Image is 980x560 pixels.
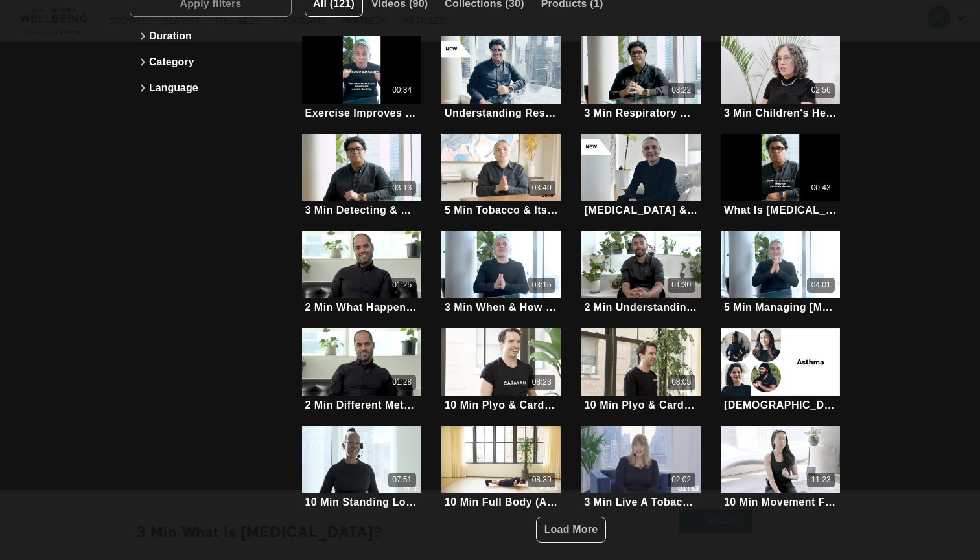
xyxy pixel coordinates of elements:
[532,280,552,291] div: 03:15
[392,377,412,388] div: 01:28
[302,36,421,120] a: Exercise Improves Lung Health (Highlight)00:34Exercise Improves Lung Health (Highlight)
[724,204,837,216] div: What Is [MEDICAL_DATA]? (Highlight)
[536,517,607,543] button: Load More
[441,36,561,120] a: Understanding Respiratory Health & ConditionsUnderstanding Respiratory Health & Conditions
[445,301,558,313] div: 3 Min When & How To Use An [MEDICAL_DATA] Correctly
[441,426,561,510] a: 10 Min Full Body (Advanced)08:3910 Min Full Body (Advanced)
[305,301,418,313] div: 2 Min What Happens When You Quit Smoking?
[584,399,697,411] div: 10 Min Plyo & Cardio (Advanced)
[811,85,831,96] div: 02:56
[581,231,701,315] a: 2 Min Understanding The Link Between Allergies & Asthma01:302 Min Understanding The Link Between ...
[581,426,701,510] a: 3 Min Live A Tobacco-Free Life Long-Term02:023 Min Live A Tobacco-Free Life Long-Term
[532,377,552,388] div: 08:23
[721,36,840,120] a: 3 Min Children's Health- Asthma02:563 Min Children's Health- [MEDICAL_DATA]
[445,399,558,411] div: 10 Min Plyo & Cardio (Beginner)
[811,280,831,291] div: 04:01
[136,49,285,75] button: Category
[302,328,421,412] a: 2 Min Different Methods To Quit Smoking01:282 Min Different Methods To Quit Smoking
[721,426,840,510] a: 10 Min Movement For Sleep11:2310 Min Movement For Sleep
[532,183,552,194] div: 03:40
[581,328,701,412] a: 10 Min Plyo & Cardio (Advanced)08:0510 Min Plyo & Cardio (Advanced)
[811,475,831,486] div: 11:23
[392,280,412,291] div: 01:25
[671,377,691,388] div: 08:05
[441,328,561,412] a: 10 Min Plyo & Cardio (Beginner)08:2310 Min Plyo & Cardio (Beginner)
[441,134,561,218] a: 5 Min Tobacco & Its Health Risks03:405 Min Tobacco & Its Health Risks
[724,496,837,508] div: 10 Min Movement For Sleep
[136,23,285,49] button: Duration
[445,496,558,508] div: 10 Min Full Body (Advanced)
[584,301,697,313] div: 2 Min Understanding The Link Between [MEDICAL_DATA] & [MEDICAL_DATA]
[584,496,697,508] div: 3 Min Live A Tobacco-Free Life Long-Term
[302,134,421,218] a: 3 Min Detecting & Preventing Lung Cancer03:133 Min Detecting & Preventing [MEDICAL_DATA]
[305,204,418,216] div: 3 Min Detecting & Preventing [MEDICAL_DATA]
[721,328,840,412] a: Asthma[DEMOGRAPHIC_DATA]
[671,475,691,486] div: 02:02
[581,36,701,120] a: 3 Min Respiratory Health & Exercise03:223 Min Respiratory Health & Exercise
[302,426,421,510] a: 10 Min Standing Low Impact Cardio07:5110 Min Standing Low Impact Cardio
[724,301,837,313] div: 5 Min Managing [MEDICAL_DATA] Symptoms
[584,204,697,216] div: [MEDICAL_DATA] & [DEMOGRAPHIC_DATA] Management
[724,399,837,411] div: [DEMOGRAPHIC_DATA]
[544,524,598,535] span: Load More
[441,231,561,315] a: 3 Min When & How To Use An Inhaler Correctly03:153 Min When & How To Use An [MEDICAL_DATA] Correctly
[445,204,558,216] div: 5 Min Tobacco & Its Health Risks
[721,231,840,315] a: 5 Min Managing COPD Symptoms04:015 Min Managing [MEDICAL_DATA] Symptoms
[671,280,691,291] div: 01:30
[671,85,691,96] div: 03:22
[305,399,418,411] div: 2 Min Different Methods To Quit Smoking
[305,107,418,119] div: Exercise Improves Lung Health (Highlight)
[302,231,421,315] a: 2 Min What Happens When You Quit Smoking?01:252 Min What Happens When You Quit Smoking?
[724,107,837,119] div: 3 Min Children's Health- [MEDICAL_DATA]
[392,475,412,486] div: 07:51
[811,183,831,194] div: 00:43
[584,107,697,119] div: 3 Min Respiratory Health & Exercise
[532,475,552,486] div: 08:39
[305,496,418,508] div: 10 Min Standing Low Impact Cardio
[392,85,412,96] div: 00:34
[721,134,840,218] a: What Is COPD? (Highlight)00:43What Is [MEDICAL_DATA]? (Highlight)
[581,134,701,218] a: COPD & Asthma Management[MEDICAL_DATA] & [DEMOGRAPHIC_DATA] Management
[392,183,412,194] div: 03:13
[136,75,285,101] button: Language
[445,107,558,119] div: Understanding Respiratory Health & Conditions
